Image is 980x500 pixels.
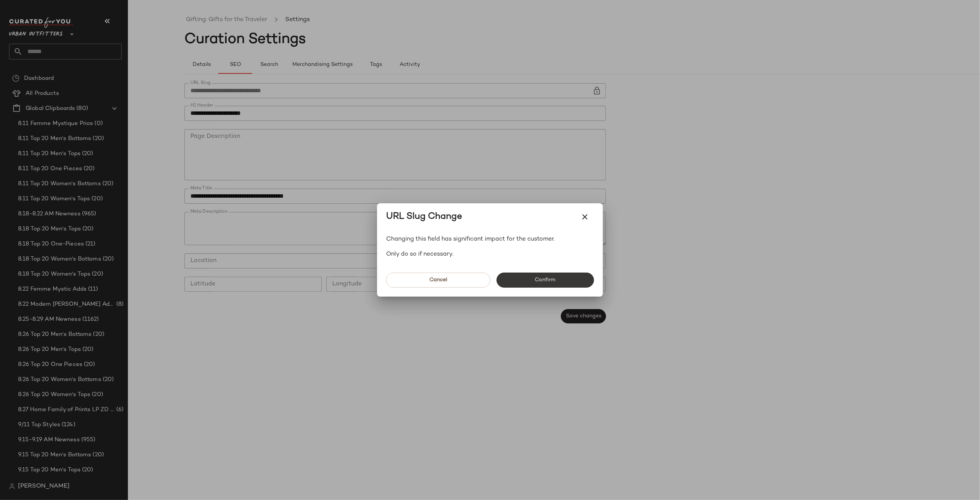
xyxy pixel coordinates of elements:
span: Only do so if necessary. [386,250,594,259]
span: Changing this field has significant impact for the customer. [386,235,594,244]
span: Cancel [429,277,447,283]
div: URL Slug Change [386,211,462,223]
span: Confirm [534,277,555,283]
button: Confirm [496,273,594,288]
button: Cancel [386,273,490,288]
